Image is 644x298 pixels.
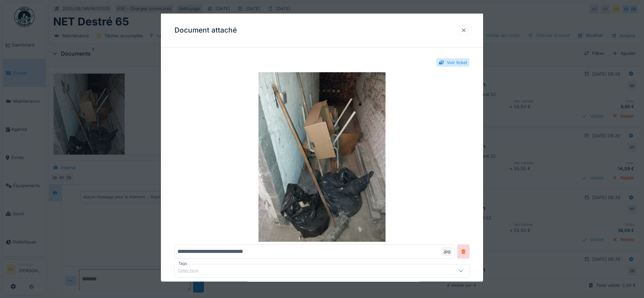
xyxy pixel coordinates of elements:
div: Sélection [178,267,208,275]
h3: Document attaché [174,26,237,35]
div: Voir ticket [447,59,467,66]
div: .jpg [441,247,452,256]
label: Tags [177,261,188,266]
img: 24a9144a-d7e3-4515-a7c5-9dc7dd024435-17556744885137361266089453529092.jpg [174,72,470,242]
